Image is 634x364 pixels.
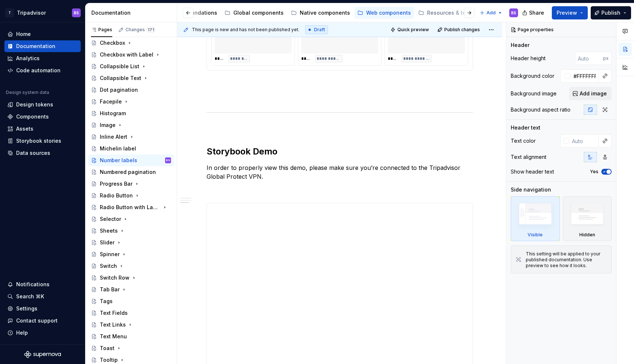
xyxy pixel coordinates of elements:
[91,9,174,17] div: Documentation
[100,74,141,82] div: Collapsible Text
[397,27,429,33] span: Quick preview
[100,251,120,258] div: Spinner
[16,101,53,108] div: Design tokens
[16,149,50,157] div: Data sources
[16,329,28,336] div: Help
[4,327,81,339] button: Help
[16,305,37,312] div: Settings
[88,295,174,307] a: Tags
[17,9,46,17] div: Tripadvisor
[88,190,174,201] a: Radio Button
[314,27,325,33] span: Draft
[4,279,81,290] button: Notifications
[88,72,174,84] a: Collapsible Text
[207,163,473,181] p: In order to properly view this demo, please make sure you’re connected to the Tripadvisor Global ...
[192,27,299,33] span: This page is new and has not been published yet.
[100,286,120,293] div: Tab Bar
[88,61,174,72] a: Collapsible List
[100,192,133,199] div: Radio Button
[575,52,603,65] input: Auto
[100,356,118,364] div: Tooltip
[100,63,139,70] div: Collapsible List
[569,87,612,100] button: Add image
[100,321,126,328] div: Text Links
[222,7,287,19] a: Global components
[4,291,81,302] button: Search ⌘K
[16,30,31,38] div: Home
[511,10,516,16] div: BS
[100,298,113,305] div: Tags
[511,168,554,175] div: Show header text
[4,123,81,135] a: Assets
[100,274,130,281] div: Switch Row
[5,8,14,17] div: T
[16,317,58,324] div: Contact support
[354,7,414,19] a: Web components
[88,84,174,96] a: Dot pagination
[388,25,432,35] button: Quick preview
[100,227,118,234] div: Sheets
[100,86,138,94] div: Dot pagination
[100,239,114,246] div: Slider
[88,108,174,119] a: Histogram
[511,137,536,145] div: Text color
[16,125,33,132] div: Assets
[4,315,81,327] button: Contact support
[88,154,174,166] a: Number labelsBS
[88,131,174,143] a: Inline Alert
[88,260,174,272] a: Switch
[16,293,44,300] div: Search ⌘K
[16,43,55,50] div: Documentation
[569,134,599,148] input: Auto
[88,96,174,108] a: Facepile
[74,10,79,16] div: BS
[16,137,61,145] div: Storybook stories
[233,9,284,17] div: Global components
[16,67,61,74] div: Code automation
[88,166,174,178] a: Numbered pagination
[4,111,81,123] a: Components
[100,133,127,141] div: Inline Alert
[4,52,81,64] a: Analytics
[557,9,577,17] span: Preview
[100,168,156,176] div: Numbered pagination
[24,351,61,358] svg: Supernova Logo
[16,113,49,120] div: Components
[601,9,620,17] span: Publish
[580,90,607,97] span: Add image
[100,98,122,105] div: Facepile
[52,6,346,20] div: Page tree
[100,333,127,340] div: Text Menu
[415,7,485,19] a: Resources & tools
[300,9,350,17] div: Native components
[4,147,81,159] a: Data sources
[4,28,81,40] a: Home
[4,135,81,147] a: Storybook stories
[88,119,174,131] a: Image
[603,55,609,61] p: px
[100,157,137,164] div: Number labels
[88,319,174,331] a: Text Links
[166,157,170,164] div: BS
[526,251,607,269] div: This setting will be applied to your published documentation. Use preview to see how it looks.
[88,307,174,319] a: Text Fields
[88,49,174,61] a: Checkbox with Label
[16,55,40,62] div: Analytics
[511,41,529,49] div: Header
[528,232,543,238] div: Visible
[288,7,353,19] a: Native components
[511,106,571,113] div: Background aspect ratio
[88,284,174,295] a: Tab Bar
[511,90,557,97] div: Background image
[511,72,554,80] div: Background color
[88,178,174,190] a: Progress Bar
[88,237,174,248] a: Slider
[100,121,116,129] div: Image
[100,345,114,352] div: Toast
[100,145,136,152] div: Michelin label
[477,8,505,18] button: Add
[366,9,411,17] div: Web components
[4,65,81,76] a: Code automation
[511,196,560,241] div: Visible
